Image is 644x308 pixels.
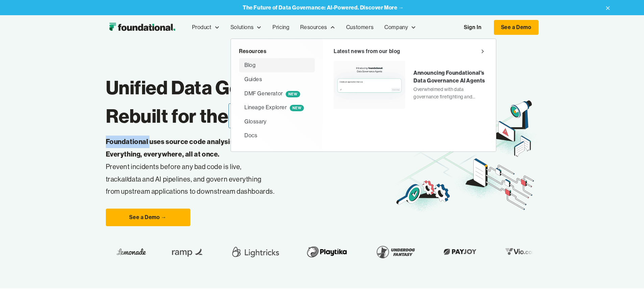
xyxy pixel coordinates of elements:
[187,16,225,39] div: Product
[228,242,280,261] img: Lightricks
[384,23,408,32] div: Company
[239,58,315,72] a: Blog
[239,100,315,115] a: Lineage ExplorerNEW
[244,75,262,84] div: Guides
[243,4,404,11] strong: The Future of Data Governance: AI-Powered. Discover More →
[239,115,315,129] a: Glossary
[225,16,267,39] div: Solutions
[290,105,304,111] span: NEW
[413,69,485,84] div: Announcing Foundational's Data Governance AI Agents
[295,16,340,39] div: Resources
[500,246,540,257] img: Vio.com
[106,21,178,34] a: home
[166,242,207,261] img: Ramp
[115,246,144,257] img: Lemonade
[229,103,286,128] span: AI Era
[371,242,417,261] img: Underdog Fantasy
[239,87,315,101] a: DMF GeneratorNEW
[121,175,128,183] em: all
[106,21,178,34] img: Foundational Logo
[379,16,422,39] div: Company
[231,23,254,32] div: Solutions
[244,89,300,98] div: DMF Generator
[334,47,400,56] div: Latest news from our blog
[413,86,485,101] div: Overwhelmed with data governance firefighting and never-ending struggles with a long list of requ...
[334,61,485,109] a: Announcing Foundational's Data Governance AI AgentsOverwhelmed with data governance firefighting ...
[286,91,300,97] span: NEW
[244,117,267,126] div: Glossary
[192,23,212,32] div: Product
[334,47,485,56] a: Latest news from our blog
[243,4,404,11] a: The Future of Data Governance: AI-Powered. Discover More →
[239,128,315,143] a: Docs
[341,16,379,39] a: Customers
[106,73,394,130] h1: Unified Data Governance— Rebuilt for the
[106,137,344,158] strong: Foundational uses source code analysis to govern all the data and its code: Everything, everywher...
[106,136,365,198] p: Prevent incidents before any bad code is live, track data and AI pipelines, and govern everything...
[267,16,295,39] a: Pricing
[244,103,304,112] div: Lineage Explorer
[106,209,190,226] a: See a Demo →
[231,39,496,152] nav: Resources
[239,72,315,87] a: Guides
[301,242,350,261] img: Playtika
[494,20,539,35] a: See a Demo
[439,246,479,257] img: Payjoy
[522,230,644,308] div: וידג'ט של צ'אט
[300,23,327,32] div: Resources
[244,131,257,140] div: Docs
[239,47,315,56] div: Resources
[457,20,488,34] a: Sign In
[522,230,644,308] iframe: Chat Widget
[244,61,256,70] div: Blog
